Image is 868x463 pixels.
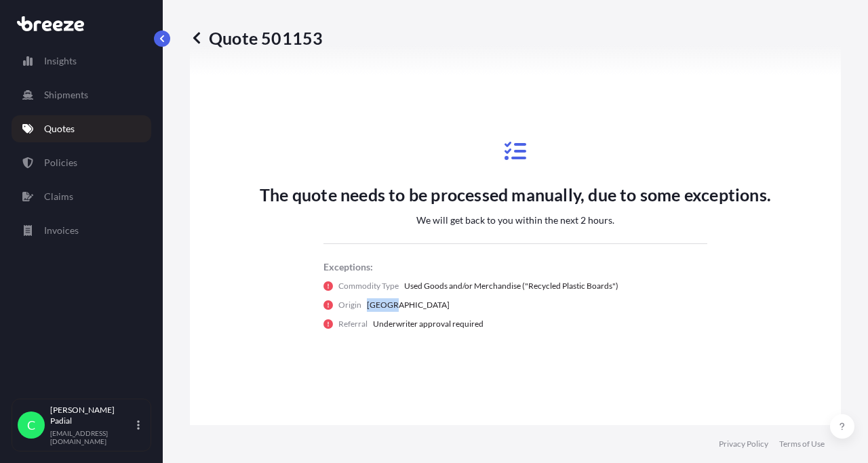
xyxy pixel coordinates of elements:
[50,405,134,426] p: [PERSON_NAME] Padial
[44,54,77,68] p: Insights
[12,47,151,75] a: Insights
[44,88,88,102] p: Shipments
[190,27,323,49] p: Quote 501153
[373,317,484,331] p: Underwriter approval required
[404,279,618,293] p: Used Goods and/or Merchandise ("Recycled Plastic Boards")
[50,429,134,445] p: [EMAIL_ADDRESS][DOMAIN_NAME]
[323,260,707,274] p: Exceptions:
[12,115,151,142] a: Quotes
[719,439,768,449] a: Privacy Policy
[12,81,151,108] a: Shipments
[779,439,825,449] a: Terms of Use
[44,122,75,136] p: Quotes
[338,279,399,293] p: Commodity Type
[44,156,77,169] p: Policies
[338,298,361,312] p: Origin
[338,317,368,331] p: Referral
[27,418,35,432] span: C
[12,149,151,176] a: Policies
[416,214,614,227] p: We will get back to you within the next 2 hours.
[12,183,151,210] a: Claims
[12,217,151,244] a: Invoices
[367,298,450,312] p: [GEOGRAPHIC_DATA]
[260,184,771,205] p: The quote needs to be processed manually, due to some exceptions.
[44,190,73,203] p: Claims
[44,224,79,237] p: Invoices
